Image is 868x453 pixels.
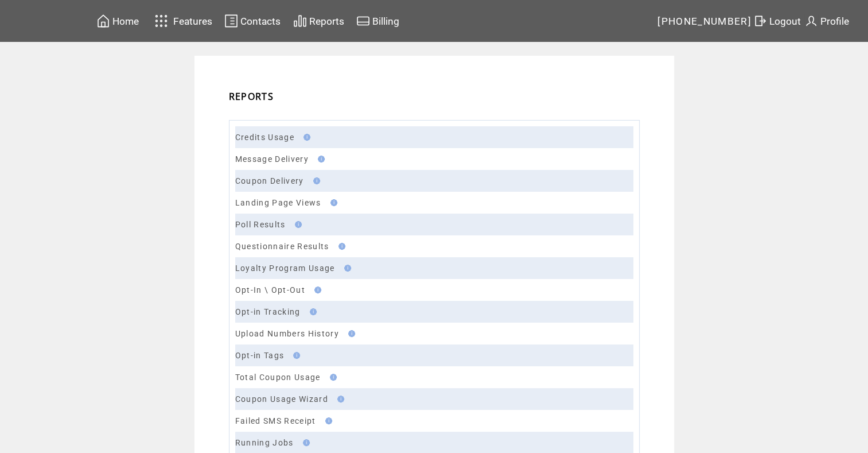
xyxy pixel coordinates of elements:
[753,14,767,28] img: exit.svg
[311,286,321,293] img: help.gif
[235,264,335,273] a: Loyalty Program Usage
[235,220,286,229] a: Poll Results
[327,199,337,206] img: help.gif
[96,14,110,28] img: home.svg
[345,330,355,337] img: help.gif
[223,12,282,30] a: Contacts
[235,307,301,316] a: Opt-in Tracking
[150,10,215,32] a: Features
[803,12,851,30] a: Profile
[291,221,302,228] img: help.gif
[341,265,351,272] img: help.gif
[235,285,305,295] a: Opt-In \ Opt-Out
[291,12,346,30] a: Reports
[300,134,310,141] img: help.gif
[229,90,274,103] span: REPORTS
[314,156,325,162] img: help.gif
[306,308,317,315] img: help.gif
[112,16,139,27] span: Home
[235,329,339,338] a: Upload Numbers History
[820,16,849,27] span: Profile
[299,439,310,446] img: help.gif
[356,14,370,28] img: creidtcard.svg
[335,243,345,250] img: help.gif
[235,198,321,207] a: Landing Page Views
[752,12,803,30] a: Logout
[290,352,300,359] img: help.gif
[355,12,401,30] a: Billing
[310,177,320,184] img: help.gif
[235,416,316,425] a: Failed SMS Receipt
[235,154,309,164] a: Message Delivery
[372,16,399,27] span: Billing
[322,417,332,424] img: help.gif
[657,16,752,27] span: [PHONE_NUMBER]
[235,176,304,185] a: Coupon Delivery
[235,351,285,360] a: Opt-in Tags
[224,14,238,28] img: contacts.svg
[235,133,294,142] a: Credits Usage
[240,16,281,27] span: Contacts
[235,438,294,447] a: Running Jobs
[769,16,801,27] span: Logout
[326,374,337,381] img: help.gif
[334,396,344,402] img: help.gif
[309,16,344,27] span: Reports
[151,11,172,30] img: features.svg
[235,373,321,382] a: Total Coupon Usage
[173,16,212,27] span: Features
[804,14,818,28] img: profile.svg
[95,12,141,30] a: Home
[293,14,307,28] img: chart.svg
[235,394,328,404] a: Coupon Usage Wizard
[235,242,329,251] a: Questionnaire Results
